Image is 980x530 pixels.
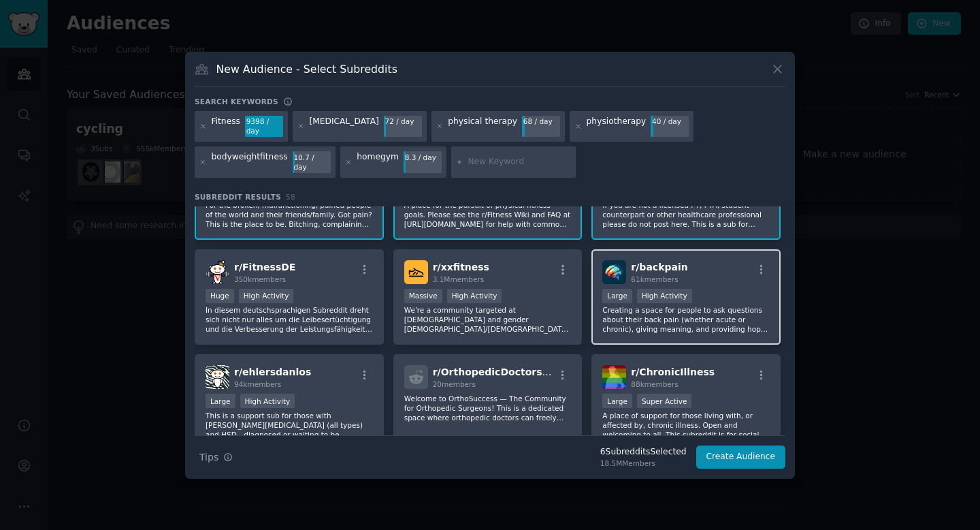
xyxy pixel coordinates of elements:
[404,289,442,303] div: Massive
[384,116,422,128] div: 72 / day
[602,394,632,408] div: Large
[522,116,560,128] div: 68 / day
[206,394,235,408] div: Large
[245,116,283,138] div: 9398 / day
[447,289,502,303] div: High Activity
[433,275,485,283] span: 3.1M members
[240,394,295,408] div: High Activity
[206,305,373,334] p: In diesem deutschsprachigen Subreddit dreht sich nicht nur alles um die Leibesertüchtigung und di...
[234,275,286,283] span: 350k members
[631,262,687,272] span: r/ backpain
[206,411,373,439] p: This is a support sub for those with [PERSON_NAME][MEDICAL_DATA] (all types) and HSD—diagnosed or...
[631,367,715,377] span: r/ ChronicIllness
[212,151,288,173] div: bodyweightfitness
[293,151,331,173] div: 10.7 / day
[587,116,647,138] div: physiotherapy
[637,289,692,303] div: High Activity
[602,200,770,229] p: If you are not a licensed PT, PTA, student counterpart or other healthcare professional please do...
[195,192,281,202] span: Subreddit Results
[199,450,218,465] span: Tips
[600,458,687,468] div: 18.5M Members
[468,156,571,168] input: New Keyword
[195,97,278,106] h3: Search keywords
[602,411,770,439] p: A place of support for those living with, or affected by, chronic illness. Open and welcoming to ...
[637,394,692,408] div: Super Active
[286,193,295,201] span: 58
[234,262,295,272] span: r/ FitnessDE
[696,446,786,469] button: Create Audience
[448,116,517,138] div: physical therapy
[602,305,770,334] p: Creating a space for people to ask questions about their back pain (whether acute or chronic), gi...
[651,116,689,128] div: 40 / day
[600,446,687,458] div: 6 Subreddit s Selected
[206,200,373,229] p: For the broken, malfunctioning, pained people of the world and their friends/family. Got pain? Th...
[234,380,281,388] span: 94k members
[239,289,294,303] div: High Activity
[212,116,240,138] div: Fitness
[206,260,229,284] img: FitnessDE
[433,367,570,377] span: r/ OrthopedicDoctorsPune
[309,116,378,138] div: [MEDICAL_DATA]
[404,151,442,163] div: 8.3 / day
[602,260,626,284] img: backpain
[602,289,632,303] div: Large
[357,151,399,173] div: homegym
[433,262,489,272] span: r/ xxfitness
[631,380,678,388] span: 88k members
[404,394,572,422] p: Welcome to OrthoSuccess — The Community for Orthopedic Surgeons! This is a dedicated space where ...
[404,305,572,334] p: We're a community targeted at [DEMOGRAPHIC_DATA] and gender [DEMOGRAPHIC_DATA]/[DEMOGRAPHIC_DATA]...
[206,365,229,389] img: ehlersdanlos
[433,380,476,388] span: 20 members
[602,365,626,389] img: ChronicIllness
[404,260,428,284] img: xxfitness
[216,62,397,76] h3: New Audience - Select Subreddits
[195,446,238,469] button: Tips
[206,289,234,303] div: Huge
[234,367,311,377] span: r/ ehlersdanlos
[404,200,572,229] p: A place for the pursuit of physical fitness goals. Please see the r/Fitness Wiki and FAQ at [URL]...
[631,275,678,283] span: 61k members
